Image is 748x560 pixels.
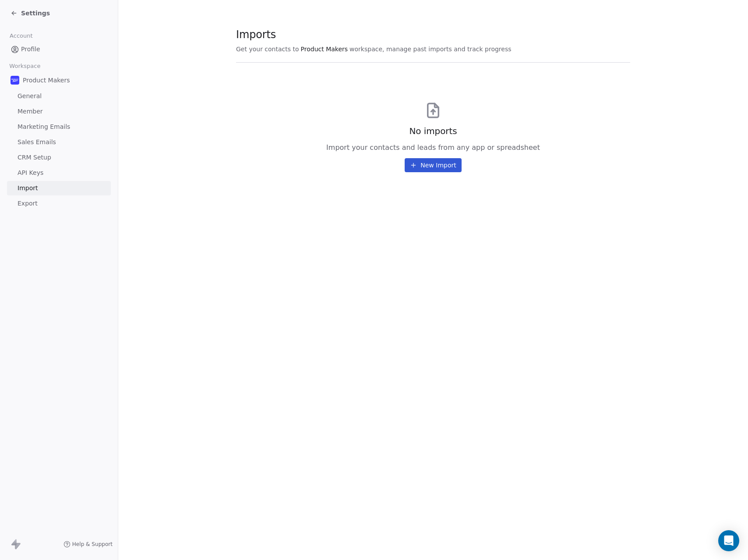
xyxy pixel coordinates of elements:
[7,150,111,165] a: CRM Setup
[6,29,36,43] span: Account
[326,142,540,153] span: Import your contacts and leads from any app or spreadsheet
[405,158,461,172] button: New Import
[7,166,111,180] a: API Keys
[23,76,70,85] span: Product Makers
[21,9,50,18] span: Settings
[7,120,111,134] a: Marketing Emails
[7,196,111,211] a: Export
[349,45,511,53] span: workspace, manage past imports and track progress
[7,89,111,103] a: General
[7,135,111,149] a: Sales Emails
[301,45,348,53] span: Product Makers
[11,76,19,85] img: logo-pm-flat-whiteonblue@2x.png
[18,107,43,116] span: Member
[72,541,113,548] span: Help & Support
[11,9,50,18] a: Settings
[409,125,457,137] span: No imports
[18,138,56,147] span: Sales Emails
[21,45,40,54] span: Profile
[236,28,512,41] span: Imports
[18,122,70,131] span: Marketing Emails
[18,168,43,177] span: API Keys
[18,184,38,193] span: Import
[18,153,51,162] span: CRM Setup
[18,92,42,101] span: General
[7,181,111,195] a: Import
[236,45,299,53] span: Get your contacts to
[7,42,111,57] a: Profile
[718,530,739,551] div: Open Intercom Messenger
[18,199,38,208] span: Export
[6,60,44,73] span: Workspace
[7,104,111,119] a: Member
[64,541,113,548] a: Help & Support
